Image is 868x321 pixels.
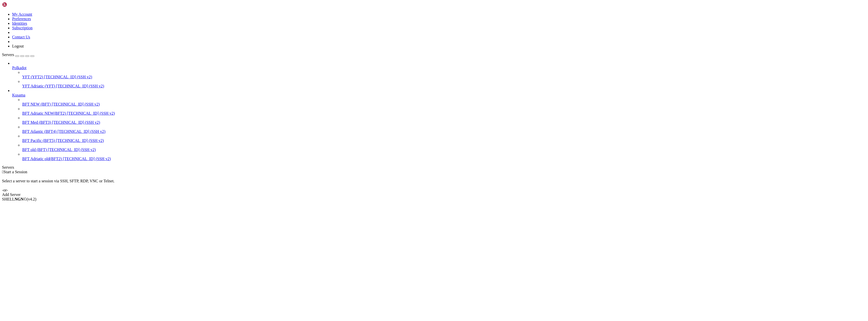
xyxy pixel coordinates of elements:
img: Shellngn [2,2,31,7]
div: Servers [2,165,866,170]
li: BFT Med (BFT3) [TECHNICAL_ID] (SSH v2) [22,116,866,125]
span: 4.2.0 [27,197,37,201]
a: Kusama [12,93,866,97]
a: BFT Atlantic (BFT4) [TECHNICAL_ID] (SSH v2) [22,129,866,134]
span: [TECHNICAL_ID] (SSH v2) [48,147,96,152]
a: BFT Adriatic old(BFT2) [TECHNICAL_ID] (SSH v2) [22,157,866,161]
li: BFT NEW (BFT) [TECHNICAL_ID] (SSH v2) [22,97,866,107]
span:  [2,170,4,174]
a: YFT Adriatic (YFT) [TECHNICAL_ID] (SSH v2) [22,84,866,88]
span: [TECHNICAL_ID] (SSH v2) [44,75,92,79]
span: Kusama [12,93,25,97]
a: Servers [2,53,34,57]
a: YFT (YFT2) [TECHNICAL_ID] (SSH v2) [22,75,866,79]
li: Polkadot [12,61,866,88]
li: BFT old (BFT) [TECHNICAL_ID] (SSH v2) [22,143,866,152]
span: BFT old (BFT) [22,147,47,152]
a: Logout [12,44,24,48]
a: BFT Adriatic NEW(BFT2) [TECHNICAL_ID] (SSH v2) [22,111,866,116]
a: BFT NEW (BFT) [TECHNICAL_ID] (SSH v2) [22,102,866,107]
span: [TECHNICAL_ID] (SSH v2) [58,129,105,134]
a: Preferences [12,17,31,21]
a: BFT Med (BFT3) [TECHNICAL_ID] (SSH v2) [22,120,866,125]
span: Polkadot [12,66,26,70]
a: Identities [12,21,27,26]
a: Polkadot [12,66,866,70]
span: YFT Adriatic (YFT) [22,84,55,88]
span: [TECHNICAL_ID] (SSH v2) [52,120,100,125]
span: BFT Atlantic (BFT4) [22,129,57,134]
span: BFT Med (BFT3) [22,120,51,125]
span: BFT Adriatic old(BFT2) [22,157,62,161]
span: [TECHNICAL_ID] (SSH v2) [56,84,104,88]
span: [TECHNICAL_ID] (SSH v2) [67,111,115,115]
div: Add Server [2,192,866,197]
span: BFT Pacific (BFT5) [22,138,55,143]
span: [TECHNICAL_ID] (SSH v2) [63,157,111,161]
a: BFT old (BFT) [TECHNICAL_ID] (SSH v2) [22,147,866,152]
span: [TECHNICAL_ID] (SSH v2) [56,138,104,143]
span: SHELL © [2,197,36,201]
a: My Account [12,12,32,16]
div: Select a server to start a session via SSH, SFTP, RDP, VNC or Telnet. -or- [2,174,866,192]
a: Contact Us [12,35,30,39]
li: BFT Adriatic old(BFT2) [TECHNICAL_ID] (SSH v2) [22,152,866,161]
span: YFT (YFT2) [22,75,43,79]
span: Start a Session [4,170,27,174]
li: YFT Adriatic (YFT) [TECHNICAL_ID] (SSH v2) [22,79,866,88]
a: BFT Pacific (BFT5) [TECHNICAL_ID] (SSH v2) [22,138,866,143]
li: BFT Adriatic NEW(BFT2) [TECHNICAL_ID] (SSH v2) [22,107,866,116]
li: BFT Pacific (BFT5) [TECHNICAL_ID] (SSH v2) [22,134,866,143]
span: BFT NEW (BFT) [22,102,51,106]
li: Kusama [12,88,866,161]
li: BFT Atlantic (BFT4) [TECHNICAL_ID] (SSH v2) [22,125,866,134]
b: NGN [15,197,24,201]
span: [TECHNICAL_ID] (SSH v2) [52,102,100,106]
span: BFT Adriatic NEW(BFT2) [22,111,66,115]
li: YFT (YFT2) [TECHNICAL_ID] (SSH v2) [22,70,866,79]
a: Subscription [12,26,33,30]
span: Servers [2,53,14,57]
